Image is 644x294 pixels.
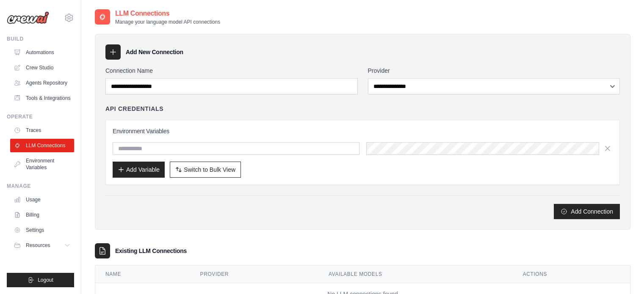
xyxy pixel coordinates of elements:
th: Actions [513,266,630,283]
a: LLM Connections [10,139,74,152]
a: Environment Variables [10,154,74,174]
span: Resources [26,242,50,249]
button: Logout [7,273,74,287]
h2: LLM Connections [115,8,220,19]
h3: Add New Connection [126,48,183,56]
div: Manage [7,183,74,190]
p: Manage your language model API connections [115,19,220,25]
a: Agents Repository [10,76,74,90]
a: Crew Studio [10,61,74,74]
button: Add Variable [113,162,165,178]
span: Logout [38,277,53,283]
button: Switch to Bulk View [170,162,241,178]
th: Provider [190,266,318,283]
a: Tools & Integrations [10,91,74,105]
img: Logo [7,11,49,24]
label: Provider [368,66,620,75]
h3: Existing LLM Connections [115,247,187,255]
a: Traces [10,124,74,137]
span: Switch to Bulk View [184,165,235,174]
label: Connection Name [105,66,358,75]
h4: API Credentials [105,104,163,113]
button: Add Connection [554,204,620,219]
h3: Environment Variables [113,127,613,135]
div: Build [7,36,74,42]
a: Usage [10,193,74,206]
th: Available Models [318,266,513,283]
button: Resources [10,239,74,252]
a: Billing [10,208,74,222]
th: Name [95,266,190,283]
a: Automations [10,46,74,59]
div: Operate [7,113,74,120]
a: Settings [10,223,74,237]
